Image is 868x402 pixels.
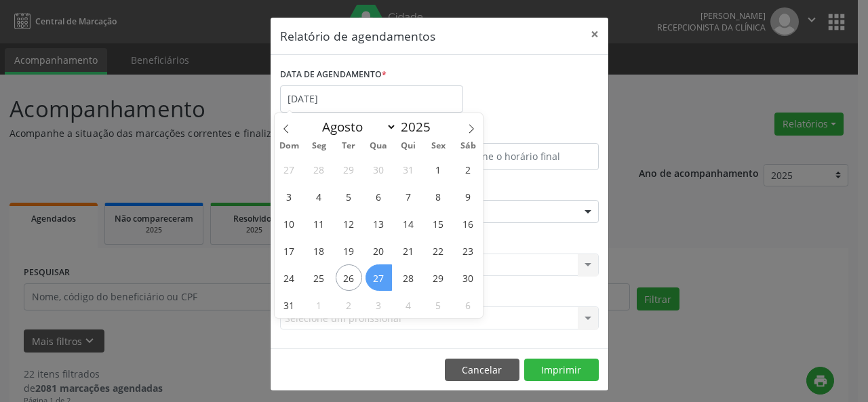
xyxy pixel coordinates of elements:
span: Sáb [453,142,483,150]
input: Year [397,118,441,136]
span: Agosto 16, 2025 [455,210,481,237]
span: Julho 31, 2025 [395,156,422,182]
h5: Relatório de agendamentos [280,27,435,45]
span: Agosto 6, 2025 [366,183,392,209]
span: Agosto 18, 2025 [306,237,332,264]
input: Selecione o horário final [443,143,599,170]
span: Agosto 23, 2025 [455,237,481,264]
span: Agosto 31, 2025 [276,292,302,318]
span: Agosto 10, 2025 [276,210,302,237]
label: DATA DE AGENDAMENTO [280,64,387,85]
label: ATÉ [443,122,599,143]
span: Julho 27, 2025 [276,156,302,182]
span: Julho 28, 2025 [306,156,332,182]
span: Setembro 2, 2025 [336,292,362,318]
span: Agosto 29, 2025 [425,264,452,291]
span: Agosto 28, 2025 [395,264,422,291]
span: Agosto 14, 2025 [395,210,422,237]
span: Qua [363,142,393,150]
span: Setembro 5, 2025 [425,292,452,318]
span: Ter [334,142,363,150]
span: Agosto 11, 2025 [306,210,332,237]
span: Agosto 25, 2025 [306,264,332,291]
span: Setembro 3, 2025 [366,292,392,318]
span: Setembro 6, 2025 [455,292,481,318]
span: Agosto 12, 2025 [336,210,362,237]
span: Setembro 1, 2025 [306,292,332,318]
span: Agosto 3, 2025 [276,183,302,209]
button: Imprimir [524,359,599,382]
span: Agosto 5, 2025 [336,183,362,209]
span: Sex [423,142,453,150]
span: Agosto 17, 2025 [276,237,302,264]
span: Agosto 4, 2025 [306,183,332,209]
span: Agosto 24, 2025 [276,264,302,291]
span: Qui [393,142,423,150]
span: Agosto 9, 2025 [455,183,481,209]
span: Agosto 30, 2025 [455,264,481,291]
select: Month [316,117,397,136]
span: Agosto 22, 2025 [425,237,452,264]
span: Agosto 26, 2025 [336,264,362,291]
button: Cancelar [445,359,519,382]
span: Agosto 15, 2025 [425,210,452,237]
button: Close [581,18,608,51]
span: Agosto 8, 2025 [425,183,452,209]
span: Agosto 13, 2025 [366,210,392,237]
input: Selecione uma data ou intervalo [280,85,463,113]
span: Agosto 19, 2025 [336,237,362,264]
span: Seg [304,142,334,150]
span: Agosto 2, 2025 [455,156,481,182]
span: Agosto 21, 2025 [395,237,422,264]
span: Dom [275,142,304,150]
span: Agosto 1, 2025 [425,156,452,182]
span: Julho 30, 2025 [366,156,392,182]
span: Agosto 27, 2025 [366,264,392,291]
span: Agosto 7, 2025 [395,183,422,209]
span: Agosto 20, 2025 [366,237,392,264]
span: Setembro 4, 2025 [395,292,422,318]
span: Julho 29, 2025 [336,156,362,182]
